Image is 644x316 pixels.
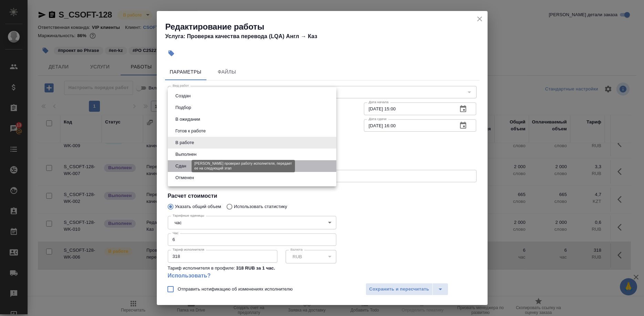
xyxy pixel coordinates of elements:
[173,162,188,170] button: Сдан
[173,116,202,123] button: В ожидании
[173,139,196,146] button: В работе
[173,127,208,135] button: Готов к работе
[173,92,193,100] button: Создан
[173,151,198,158] button: Выполнен
[173,174,196,182] button: Отменен
[173,104,193,111] button: Подбор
